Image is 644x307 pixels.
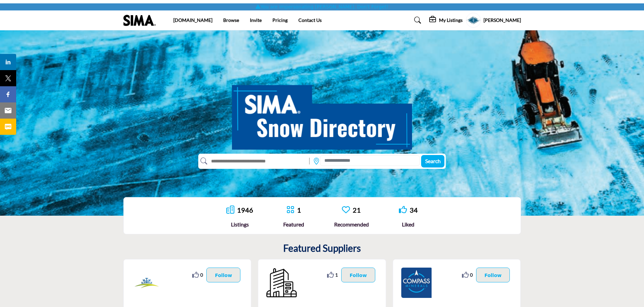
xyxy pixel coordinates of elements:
img: The Salt Depot [266,268,297,298]
div: My Listings [429,16,463,24]
span: 0 [200,271,203,278]
img: Forge Ahead Consulting [132,268,162,298]
p: Follow [215,271,232,279]
p: Follow [485,271,502,279]
h5: [PERSON_NAME] [484,17,521,24]
h5: My Listings [439,17,463,23]
a: 21 [353,206,361,214]
span: Search [425,158,441,164]
a: Go to Recommended [342,206,350,215]
img: Rectangle%203585.svg [308,156,311,166]
div: Listings [226,220,253,228]
h2: Featured Suppliers [283,243,361,254]
button: Follow [341,268,375,282]
div: Featured [283,220,304,228]
div: Recommended [334,220,369,228]
img: Site Logo [123,15,159,26]
a: Pricing [272,17,288,23]
img: SIMA Snow Directory [232,78,412,150]
a: 1 [297,206,301,214]
i: Go to Liked [399,206,407,214]
img: Compass Minerals [401,268,432,298]
a: Invite [250,17,262,23]
button: Show hide supplier dropdown [466,13,481,28]
a: Contact Us [298,17,322,23]
span: 1 [335,271,338,278]
a: Go to Featured [286,206,294,215]
span: 0 [470,271,473,278]
a: [DOMAIN_NAME] [173,17,212,23]
button: Follow [206,268,240,282]
button: Follow [476,268,510,282]
a: 34 [410,206,418,214]
button: Search [421,155,444,167]
p: Follow [350,271,367,279]
div: Liked [399,220,418,228]
a: Search [408,15,426,26]
a: Browse [223,17,239,23]
a: 1946 [237,206,253,214]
